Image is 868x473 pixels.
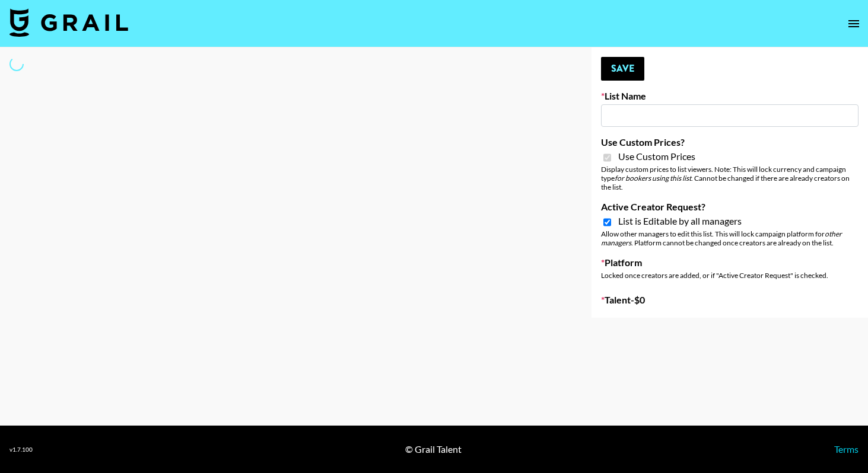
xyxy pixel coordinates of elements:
div: Locked once creators are added, or if "Active Creator Request" is checked. [601,271,859,280]
button: Save [601,57,644,81]
div: Display custom prices to list viewers. Note: This will lock currency and campaign type . Cannot b... [601,165,859,191]
label: Use Custom Prices? [601,136,859,148]
a: Terms [834,443,859,455]
div: © Grail Talent [405,443,462,455]
span: List is Editable by all managers [618,215,742,227]
em: for bookers using this list [615,174,691,183]
label: Platform [601,257,859,269]
button: open drawer [842,12,866,36]
em: other managers [601,229,842,247]
span: Use Custom Prices [618,151,695,162]
label: List Name [601,90,859,102]
label: Active Creator Request? [601,201,859,213]
div: Allow other managers to edit this list. This will lock campaign platform for . Platform cannot be... [601,229,859,247]
div: v 1.7.100 [9,446,33,453]
img: Grail Talent [9,8,128,37]
label: Talent - $ 0 [601,294,859,306]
